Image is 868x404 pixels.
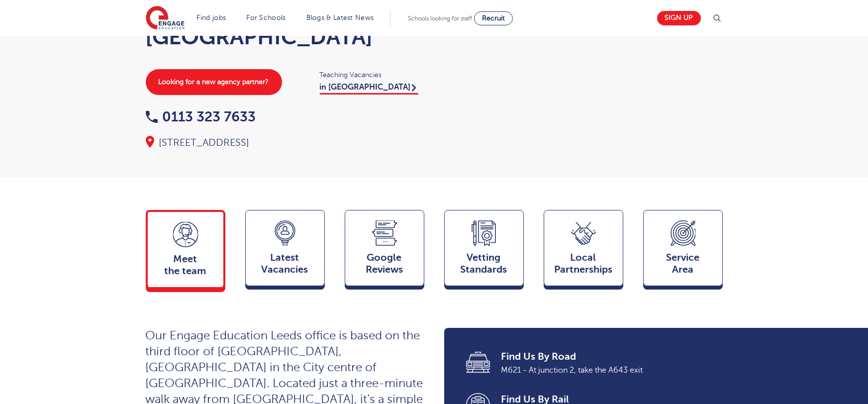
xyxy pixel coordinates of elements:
span: M621 - At junction 2, take the A643 exit [501,364,709,377]
a: Find jobs [197,14,226,21]
a: GoogleReviews [345,210,424,291]
a: LatestVacancies [245,210,325,291]
span: Meet the team [153,253,218,277]
span: Teaching Vacancies [320,69,424,81]
a: Meetthe team [146,210,225,292]
img: Engage Education [146,6,185,31]
span: Service Area [649,252,717,276]
span: Latest Vacancies [251,252,319,276]
span: Local Partnerships [549,252,618,276]
a: Local Partnerships [544,210,623,291]
a: 0113 323 7633 [146,109,256,124]
span: Schools looking for staff [408,15,472,22]
a: Looking for a new agency partner? [146,69,282,95]
a: Blogs & Latest News [306,14,374,21]
a: in [GEOGRAPHIC_DATA] [320,83,418,95]
span: Vetting Standards [450,252,518,276]
div: [STREET_ADDRESS] [146,136,424,150]
a: VettingStandards [444,210,524,291]
span: Find Us By Road [501,350,709,364]
a: Sign up [657,11,701,25]
a: Recruit [474,11,513,25]
span: Google Reviews [350,252,419,276]
span: Recruit [482,14,505,22]
a: ServiceArea [643,210,723,291]
a: For Schools [246,14,286,21]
